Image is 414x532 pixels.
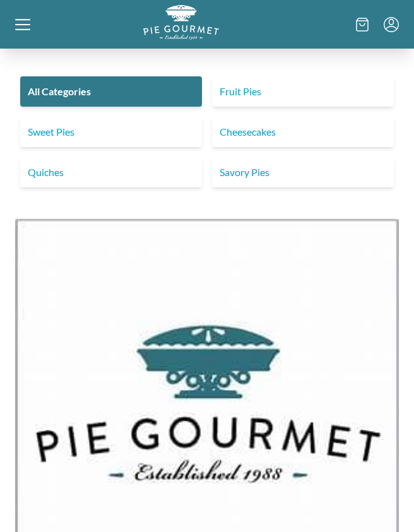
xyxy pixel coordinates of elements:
a: Logo [143,30,219,42]
img: logo [143,5,219,40]
button: Menu [384,17,399,32]
a: Savory Pies [212,157,394,187]
a: Cheesecakes [212,117,394,147]
a: Sweet Pies [20,117,202,147]
a: All Categories [20,76,202,107]
a: Quiches [20,157,202,187]
a: Fruit Pies [212,76,394,107]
